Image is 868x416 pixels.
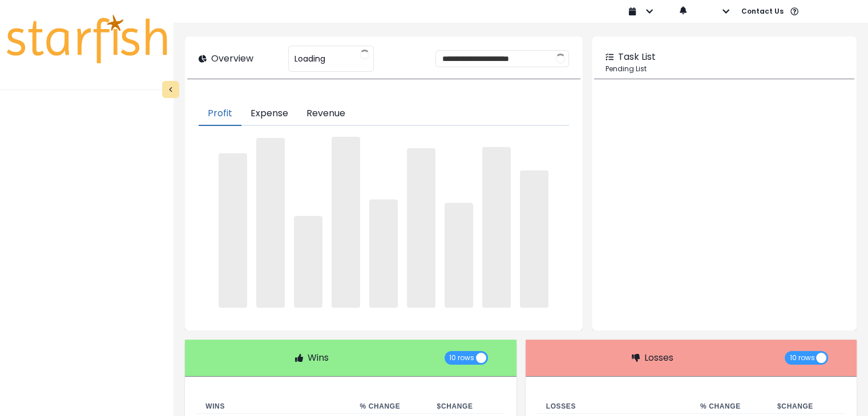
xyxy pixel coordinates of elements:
[428,399,505,414] th: $ Change
[241,102,297,126] button: Expense
[211,52,253,66] p: Overview
[256,138,285,308] span: ‌
[768,399,845,414] th: $ Change
[618,50,656,64] p: Task List
[294,216,322,308] span: ‌
[605,64,843,74] p: Pending List
[294,47,325,71] span: Loading
[407,148,435,308] span: ‌
[219,153,247,308] span: ‌
[199,102,241,126] button: Profit
[644,351,673,365] p: Losses
[691,399,768,414] th: % Change
[369,199,398,308] span: ‌
[196,399,350,414] th: Wins
[449,351,474,365] span: 10 rows
[350,399,427,414] th: % Change
[297,102,354,126] button: Revenue
[445,203,473,308] span: ‌
[308,351,329,365] p: Wins
[789,351,814,365] span: 10 rows
[537,399,691,414] th: Losses
[482,147,511,308] span: ‌
[332,137,360,308] span: ‌
[520,170,548,308] span: ‌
